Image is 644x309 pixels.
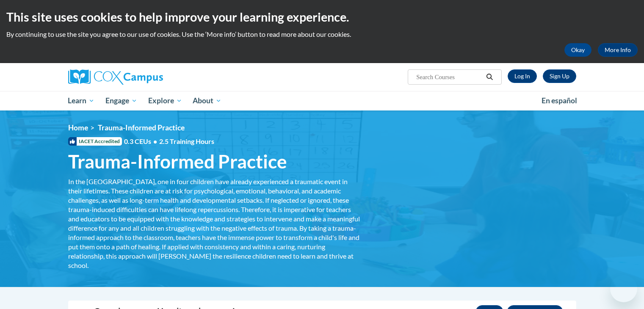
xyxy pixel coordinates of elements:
[564,43,591,57] button: Okay
[124,137,214,146] span: 0.3 CEUs
[6,8,638,25] h2: This site uses cookies to help improve your learning experience.
[68,96,94,106] span: Learn
[6,30,638,39] p: By continuing to use the site you agree to our use of cookies. Use the ‘More info’ button to read...
[543,69,576,83] a: Register
[68,137,122,146] span: IACET Accredited
[100,91,143,110] a: Engage
[536,92,583,110] a: En español
[68,69,163,85] img: Cox Campus
[105,96,137,106] span: Engage
[68,150,287,173] span: Trauma-Informed Practice
[68,123,88,132] a: Home
[508,69,537,83] a: Log In
[598,43,638,57] a: More Info
[68,177,360,270] div: In the [GEOGRAPHIC_DATA], one in four children have already experienced a traumatic event in thei...
[159,137,214,145] span: 2.5 Training Hours
[63,91,100,110] a: Learn
[542,96,577,105] span: En español
[187,91,227,110] a: About
[153,137,157,145] span: •
[98,123,185,132] span: Trauma-Informed Practice
[143,91,188,110] a: Explore
[483,72,496,82] button: Search
[610,275,637,302] iframe: Button to launch messaging window
[68,69,229,85] a: Cox Campus
[148,96,182,106] span: Explore
[55,91,589,110] div: Main menu
[193,96,221,106] span: About
[415,72,483,82] input: Search Courses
